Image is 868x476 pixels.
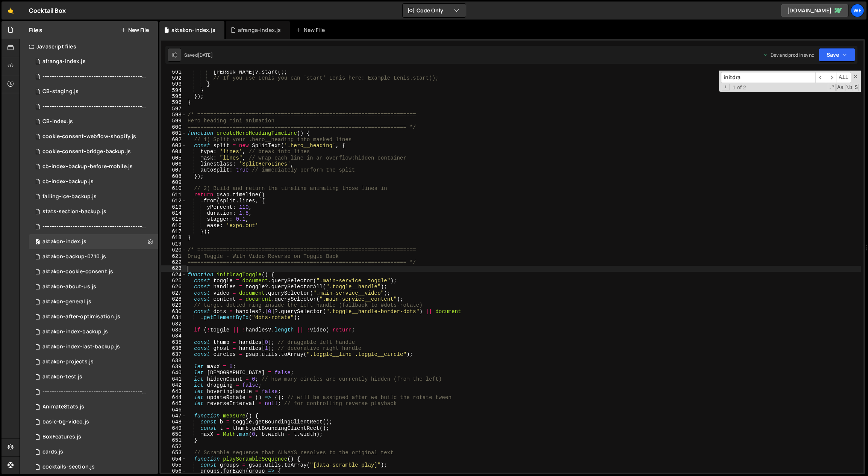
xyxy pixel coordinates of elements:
[161,106,186,112] div: 597
[819,48,855,62] button: Save
[161,204,186,210] div: 613
[42,268,113,275] div: aktakon-cookie-consent.js
[161,93,186,99] div: 595
[29,26,42,34] h2: Files
[29,309,158,324] div: 12094/46147.js
[161,87,186,93] div: 594
[161,395,186,401] div: 644
[161,450,186,456] div: 653
[161,99,186,105] div: 596
[29,294,158,309] div: 12094/45380.js
[42,283,96,290] div: aktakon-about-us.js
[161,468,186,474] div: 656
[42,193,97,200] div: falling-ice-backup.js
[29,54,158,69] div: 12094/48276.js
[42,328,108,335] div: aktakon-index-backup.js
[161,75,186,81] div: 592
[198,52,213,58] div: [DATE]
[42,163,133,170] div: cb-index-backup-before-mobile.js
[42,464,95,470] div: cocktails-section.js
[851,4,864,17] div: We
[161,223,186,229] div: 616
[161,173,186,179] div: 608
[161,296,186,302] div: 628
[161,327,186,333] div: 633
[161,198,186,204] div: 612
[42,419,89,425] div: basic-bg-video.js
[722,84,730,90] span: Toggle Replace mode
[29,324,158,339] div: 12094/44174.js
[42,103,146,110] div: --------------------------------------------------------------------------------.js
[161,315,186,321] div: 631
[42,223,146,230] div: ----------------------------------------------------------------.js
[29,144,158,159] div: 12094/48015.js
[42,298,91,305] div: aktakon-general.js
[161,210,186,216] div: 614
[161,149,186,155] div: 604
[161,284,186,290] div: 626
[161,155,186,161] div: 605
[29,204,158,219] div: 12094/47254.js
[29,189,158,204] div: 12094/47253.js
[121,27,149,33] button: New File
[42,434,81,440] div: BoxFeatures.js
[161,401,186,407] div: 645
[836,72,851,83] span: Alt-Enter
[161,419,186,425] div: 648
[826,72,836,83] span: ​
[161,444,186,450] div: 652
[161,81,186,87] div: 593
[238,26,281,34] div: afranga-index.js
[29,459,158,474] div: 12094/36060.js
[29,6,66,15] div: Cocktail Box
[161,302,186,308] div: 629
[29,219,161,234] div: 12094/46984.js
[721,72,815,83] input: Search for
[161,118,186,124] div: 599
[42,404,84,410] div: AnimateStats.js
[29,249,158,264] div: 12094/47992.js
[20,39,158,54] div: Javascript files
[29,159,158,174] div: 12094/47451.js
[161,456,186,462] div: 654
[29,99,161,114] div: 12094/47546.js
[161,179,186,185] div: 609
[161,437,186,443] div: 651
[161,161,186,167] div: 606
[161,216,186,222] div: 615
[42,313,120,320] div: aktakon-after-optimisation.js
[29,354,158,369] div: 12094/44389.js
[29,114,158,129] div: 12094/46486.js
[161,185,186,191] div: 610
[161,247,186,253] div: 620
[29,174,158,189] div: 12094/46847.js
[161,69,186,75] div: 591
[42,449,63,455] div: cards.js
[171,26,215,34] div: aktakon-index.js
[42,343,120,350] div: aktakon-index-last-backup.js
[815,72,826,83] span: ​
[42,359,94,365] div: aktakon-projects.js
[29,234,158,249] div: 12094/43364.js
[161,143,186,149] div: 603
[42,88,79,95] div: CB-staging.js
[29,444,158,459] div: 12094/34793.js
[161,407,186,413] div: 646
[29,339,158,354] div: 12094/44999.js
[161,345,186,351] div: 636
[29,384,161,399] div: 12094/46985.js
[161,431,186,437] div: 650
[29,264,158,279] div: 12094/47870.js
[845,84,853,91] span: Whole Word Search
[161,272,186,278] div: 624
[161,333,186,339] div: 634
[161,137,186,143] div: 602
[42,133,136,140] div: cookie-consent-webflow-shopify.js
[161,376,186,382] div: 641
[403,4,466,17] button: Code Only
[42,208,106,215] div: stats-section-backup.js
[763,52,814,58] div: Dev and prod in sync
[161,358,186,364] div: 638
[161,351,186,357] div: 637
[161,425,186,431] div: 649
